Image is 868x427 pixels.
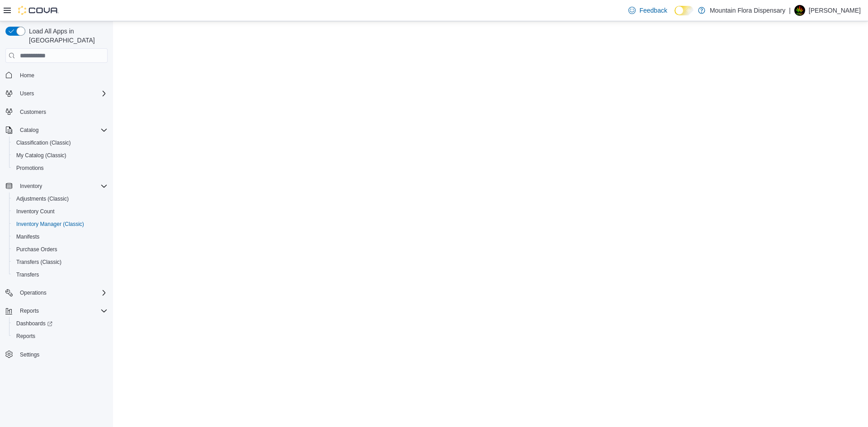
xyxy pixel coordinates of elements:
[9,230,111,243] button: Manifests
[9,330,111,343] button: Reports
[9,256,111,268] button: Transfers (Classic)
[13,150,108,161] span: My Catalog (Classic)
[16,287,108,298] span: Operations
[16,88,108,99] span: Users
[9,192,111,205] button: Adjustments (Classic)
[16,305,42,316] button: Reports
[20,72,34,79] span: Home
[2,124,111,136] button: Catalog
[675,6,693,15] input: Dark Mode
[13,257,65,267] a: Transfers (Classic)
[20,127,38,134] span: Catalog
[16,152,66,159] span: My Catalog (Classic)
[13,244,108,255] span: Purchase Orders
[16,125,42,136] button: Catalog
[16,349,43,360] a: Settings
[16,287,50,298] button: Operations
[13,219,108,230] span: Inventory Manager (Classic)
[16,106,108,117] span: Customers
[639,6,667,15] span: Feedback
[13,318,56,329] a: Dashboards
[9,268,111,281] button: Transfers
[16,181,46,192] button: Inventory
[16,69,108,80] span: Home
[9,162,111,174] button: Promotions
[675,15,675,16] span: Dark Mode
[710,5,785,16] p: Mountain Flora Dispensary
[13,257,108,267] span: Transfers (Classic)
[16,88,38,99] button: Users
[13,331,39,342] a: Reports
[16,233,39,240] span: Manifests
[2,305,111,317] button: Reports
[20,90,34,97] span: Users
[16,125,108,136] span: Catalog
[13,331,108,342] span: Reports
[16,258,61,266] span: Transfers (Classic)
[13,318,108,329] span: Dashboards
[13,137,108,148] span: Classification (Classic)
[13,150,70,161] a: My Catalog (Classic)
[9,136,111,149] button: Classification (Classic)
[9,218,111,230] button: Inventory Manager (Classic)
[13,269,108,280] span: Transfers
[13,163,47,174] a: Promotions
[13,163,108,174] span: Promotions
[20,351,39,358] span: Settings
[2,286,111,299] button: Operations
[16,70,38,81] a: Home
[20,108,46,116] span: Customers
[16,320,52,327] span: Dashboards
[16,164,44,172] span: Promotions
[789,5,791,16] p: |
[9,243,111,256] button: Purchase Orders
[20,307,39,314] span: Reports
[2,87,111,100] button: Users
[13,231,43,242] a: Manifests
[25,27,108,45] span: Load All Apps in [GEOGRAPHIC_DATA]
[2,180,111,192] button: Inventory
[16,221,84,228] span: Inventory Manager (Classic)
[16,208,55,215] span: Inventory Count
[13,193,72,204] a: Adjustments (Classic)
[9,149,111,162] button: My Catalog (Classic)
[18,6,59,15] img: Cova
[16,107,50,117] a: Customers
[794,5,805,16] div: Kevin Morden
[2,68,111,81] button: Home
[16,271,39,278] span: Transfers
[13,193,108,204] span: Adjustments (Classic)
[13,206,58,217] a: Inventory Count
[13,269,42,280] a: Transfers
[16,246,57,253] span: Purchase Orders
[13,206,108,217] span: Inventory Count
[2,348,111,361] button: Settings
[13,137,75,148] a: Classification (Classic)
[20,289,47,296] span: Operations
[16,181,108,192] span: Inventory
[16,139,71,146] span: Classification (Classic)
[5,65,108,385] nav: Complex example
[809,5,861,16] p: [PERSON_NAME]
[20,183,42,190] span: Inventory
[9,205,111,218] button: Inventory Count
[16,349,108,360] span: Settings
[625,1,670,19] a: Feedback
[16,305,108,316] span: Reports
[13,244,61,255] a: Purchase Orders
[2,105,111,118] button: Customers
[16,195,69,202] span: Adjustments (Classic)
[13,219,88,230] a: Inventory Manager (Classic)
[13,231,108,242] span: Manifests
[16,333,35,340] span: Reports
[9,317,111,330] a: Dashboards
